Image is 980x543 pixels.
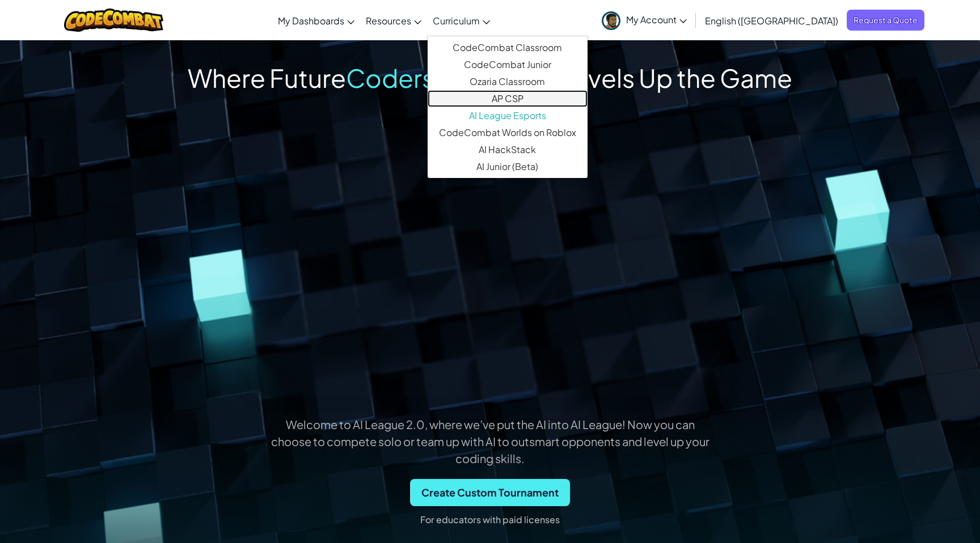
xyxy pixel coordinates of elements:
[428,124,588,141] a: CodeCombat Worlds on Roblox
[346,62,434,94] span: Coders
[560,62,792,94] span: Levels Up the Game
[847,10,924,31] a: Request a Quote
[699,5,844,36] a: English ([GEOGRAPHIC_DATA])
[428,90,588,107] a: AP CSP
[420,511,560,529] p: For educators with paid licenses
[428,107,588,124] a: AI League Esports
[366,15,411,27] span: Resources
[428,158,588,175] a: AI Junior (Beta)
[626,14,687,26] span: My Account
[428,141,588,158] a: AI HackStack
[602,11,620,30] img: avatar
[705,15,838,27] span: English ([GEOGRAPHIC_DATA])
[596,2,692,38] a: My Account
[428,56,588,73] a: CodeCombat Junior
[428,39,588,56] a: CodeCombat Classroom
[83,434,897,449] p: choose to compete solo or team up with AI to outsmart opponents and level up your
[64,9,163,32] img: CodeCombat logo
[188,62,346,94] span: Where Future
[428,73,588,90] a: Ozaria Classroom
[272,5,360,36] a: My Dashboards
[433,15,480,27] span: Curriculum
[410,479,570,506] button: Create Custom Tournament
[427,5,496,36] a: Curriculum
[83,417,897,432] p: Welcome to AI League 2.0, where we’ve put the AI into AI League! Now you can
[83,451,897,466] p: coding skills.
[360,5,427,36] a: Resources
[278,15,344,27] span: My Dashboards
